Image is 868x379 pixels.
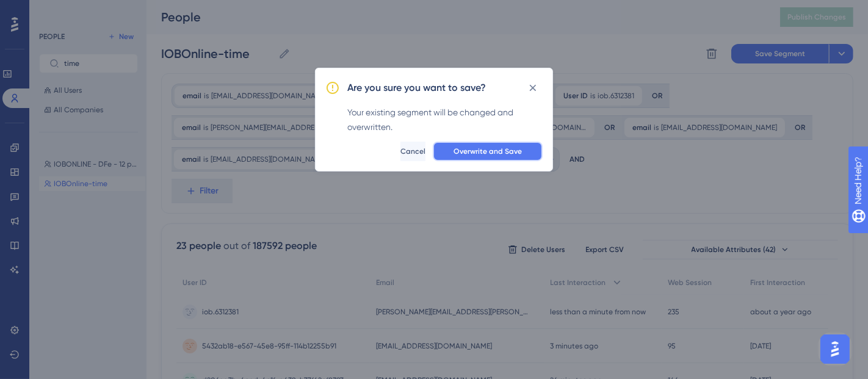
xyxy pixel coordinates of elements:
iframe: UserGuiding AI Assistant Launcher [817,331,853,367]
div: Your existing segment will be changed and overwritten. [347,105,543,134]
h2: Are you sure you want to save? [347,81,486,95]
span: Cancel [400,146,425,156]
span: Need Help? [29,3,76,18]
span: Overwrite and Save [454,146,522,156]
